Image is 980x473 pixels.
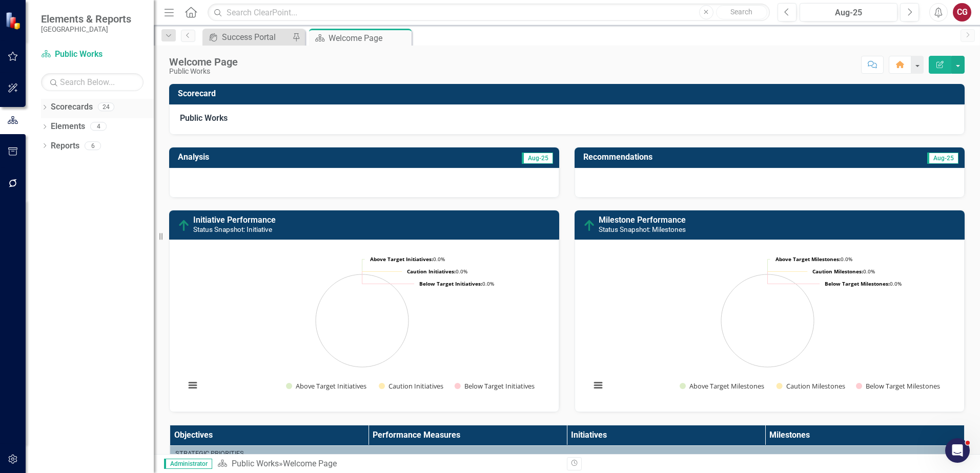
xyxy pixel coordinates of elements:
[222,31,290,44] div: Success Portal
[180,248,544,401] svg: Interactive chart
[51,121,85,133] a: Elements
[175,449,958,458] div: Strategic Priorities
[41,13,131,25] span: Elements & Reports
[205,31,290,44] a: Success Portal
[583,220,596,232] img: Above Target
[585,248,950,401] svg: Interactive chart
[178,153,363,162] h3: Analysis
[407,268,456,275] tspan: Caution Initiatives:
[599,225,686,233] small: Status Snapshot: Milestones
[90,122,107,131] div: 4
[716,5,767,19] button: Search
[730,8,752,16] span: Search
[775,255,852,263] text: 0.0%
[379,381,443,391] button: Show Caution Initiatives
[169,68,238,75] div: Public Works
[286,381,367,391] button: Show Above Target Initiatives
[803,7,894,19] div: Aug-25
[232,459,279,468] a: Public Works
[193,225,272,233] small: Status Snapshot: Initiative
[164,459,212,469] span: Administrator
[812,268,875,275] text: 0.0%
[370,255,445,263] text: 0.0%
[775,255,841,263] tspan: Above Target Milestones:
[193,215,276,225] a: Initiative Performance
[98,103,114,112] div: 24
[777,381,845,391] button: Show Caution Milestones
[583,153,840,162] h3: Recommendations
[953,3,971,21] button: CG
[455,381,535,391] button: Show Below Target Initiatives
[800,3,897,21] button: Aug-25
[329,32,409,45] div: Welcome Page
[856,381,941,391] button: Show Below Target Milestones
[283,459,337,468] div: Welcome Page
[208,4,770,21] input: Search ClearPoint...
[825,280,902,287] text: 0.0%
[927,153,958,164] span: Aug-25
[217,458,559,470] div: »
[51,101,93,113] a: Scorecards
[41,25,131,33] small: [GEOGRAPHIC_DATA]
[419,280,482,287] tspan: Below Target Initiatives:
[407,268,467,275] text: 0.0%
[180,113,228,123] strong: Public Works
[680,381,765,391] button: Show Above Target Milestones
[178,220,190,232] img: Above Target
[41,73,144,91] input: Search Below...
[180,248,548,401] div: Chart. Highcharts interactive chart.
[591,378,605,393] button: View chart menu, Chart
[419,280,494,287] text: 0.0%
[522,153,553,164] span: Aug-25
[186,378,200,393] button: View chart menu, Chart
[5,11,23,29] img: ClearPoint Strategy
[169,56,238,68] div: Welcome Page
[51,140,79,152] a: Reports
[945,438,970,463] iframe: Intercom live chat
[825,280,890,287] tspan: Below Target Milestones:
[599,215,686,225] a: Milestone Performance
[178,89,959,98] h3: Scorecard
[585,248,954,401] div: Chart. Highcharts interactive chart.
[41,49,144,60] a: Public Works
[85,141,101,150] div: 6
[370,255,433,263] tspan: Above Target Initiatives:
[812,268,863,275] tspan: Caution Milestones:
